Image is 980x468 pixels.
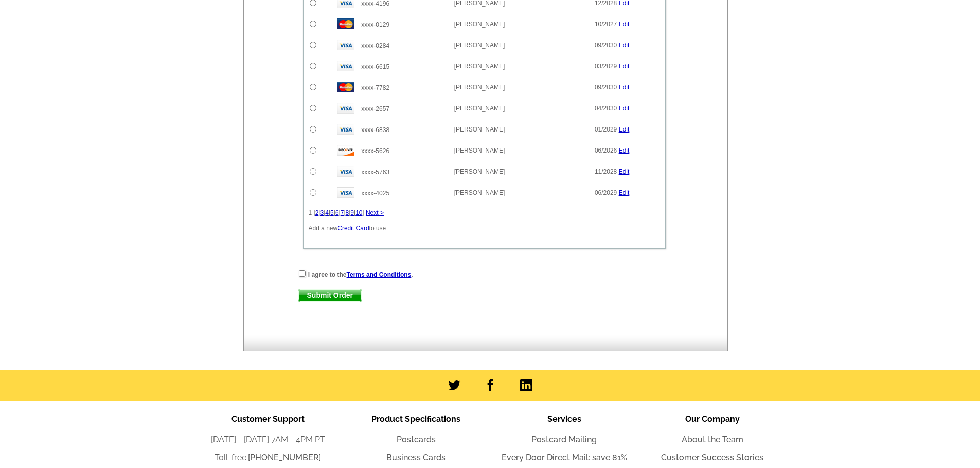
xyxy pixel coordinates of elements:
[337,145,354,156] img: disc.gif
[454,84,505,91] span: [PERSON_NAME]
[595,42,617,49] span: 09/2030
[595,168,617,175] span: 11/2028
[361,21,389,28] span: xxxx-0129
[619,189,630,196] a: Edit
[454,63,505,70] span: [PERSON_NAME]
[661,453,763,462] a: Customer Success Stories
[309,208,660,217] div: 1 | | | | | | | | | |
[619,105,630,112] a: Edit
[337,103,354,114] img: visa.gif
[595,21,617,28] span: 10/2027
[298,289,362,302] span: Submit Order
[386,453,446,462] a: Business Cards
[346,209,349,216] a: 8
[619,63,630,70] a: Edit
[547,414,581,424] span: Services
[325,209,329,216] a: 4
[337,61,354,71] img: visa.gif
[454,42,505,49] span: [PERSON_NAME]
[454,126,505,133] span: [PERSON_NAME]
[619,147,630,154] a: Edit
[619,126,630,133] a: Edit
[337,224,369,232] a: Credit Card
[361,84,389,91] span: xxxx-7782
[595,126,617,133] span: 01/2029
[361,63,389,70] span: xxxx-6615
[355,209,362,216] a: 10
[194,452,342,464] li: Toll-free:
[595,84,617,91] span: 09/2030
[619,168,630,175] a: Edit
[531,435,597,444] a: Postcard Mailing
[454,147,505,154] span: [PERSON_NAME]
[371,414,460,424] span: Product Specifications
[337,187,354,198] img: visa.gif
[619,21,630,28] a: Edit
[309,223,660,233] p: Add a new to use
[595,63,617,70] span: 03/2029
[454,105,505,112] span: [PERSON_NAME]
[685,414,740,424] span: Our Company
[337,40,354,50] img: visa.gif
[454,21,505,28] span: [PERSON_NAME]
[231,414,305,424] span: Customer Support
[337,18,354,29] img: mast.gif
[320,209,324,216] a: 3
[619,84,630,91] a: Edit
[454,189,505,196] span: [PERSON_NAME]
[308,271,413,278] strong: I agree to the .
[330,209,334,216] a: 5
[361,126,389,134] span: xxxx-6838
[335,209,339,216] a: 6
[502,453,627,462] a: Every Door Direct Mail: save 81%
[361,169,389,176] span: xxxx-5763
[595,147,617,154] span: 06/2026
[341,209,344,216] a: 7
[774,229,980,468] iframe: LiveChat chat widget
[682,435,743,444] a: About the Team
[361,190,389,197] span: xxxx-4025
[595,105,617,112] span: 04/2030
[595,189,617,196] span: 06/2029
[337,166,354,177] img: visa.gif
[248,453,321,462] a: [PHONE_NUMBER]
[397,435,436,444] a: Postcards
[337,82,354,92] img: mast.gif
[366,209,384,216] a: Next >
[361,105,389,113] span: xxxx-2657
[194,434,342,446] li: [DATE] - [DATE] 7AM - 4PM PT
[337,124,354,135] img: visa.gif
[361,147,389,155] span: xxxx-5626
[347,271,412,278] a: Terms and Conditions
[350,209,354,216] a: 9
[619,42,630,49] a: Edit
[454,168,505,175] span: [PERSON_NAME]
[315,209,319,216] a: 2
[361,42,389,49] span: xxxx-0284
